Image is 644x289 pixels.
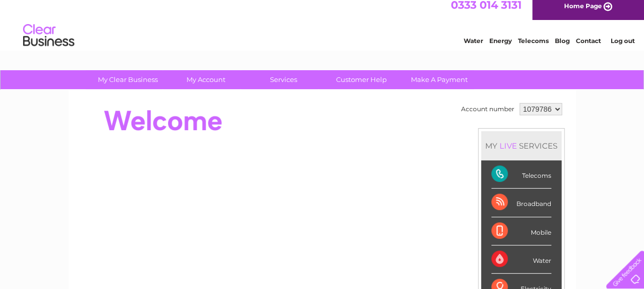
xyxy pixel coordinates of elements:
[397,70,482,89] a: Make A Payment
[576,44,601,51] a: Contact
[491,217,551,245] div: Mobile
[518,44,549,51] a: Telecoms
[491,245,551,274] div: Water
[451,5,522,18] a: 0333 014 3131
[163,70,248,89] a: My Account
[241,70,326,89] a: Services
[610,44,634,51] a: Log out
[86,70,170,89] a: My Clear Business
[489,44,512,51] a: Energy
[23,27,75,58] img: logo.png
[464,44,483,51] a: Water
[491,160,551,189] div: Telecoms
[319,70,404,89] a: Customer Help
[459,100,517,118] td: Account number
[491,189,551,217] div: Broadband
[80,6,565,50] div: Clear Business is a trading name of Verastar Limited (registered in [GEOGRAPHIC_DATA] No. 3667643...
[555,44,570,51] a: Blog
[481,131,562,160] div: MY SERVICES
[497,141,519,151] div: LIVE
